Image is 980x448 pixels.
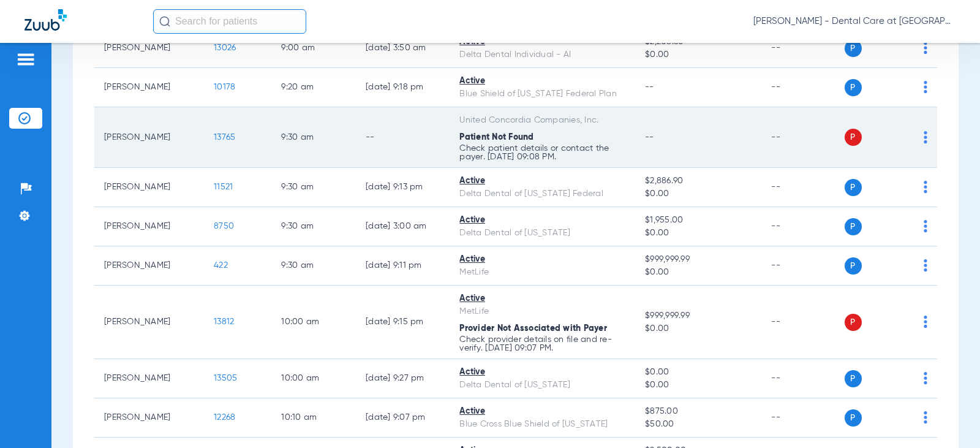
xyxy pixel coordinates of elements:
img: Search Icon [159,16,170,27]
span: $0.00 [645,227,752,240]
span: $1,955.00 [645,214,752,227]
span: $0.00 [645,366,752,379]
span: P [845,218,862,235]
div: Delta Dental of [US_STATE] [459,227,625,240]
span: $0.00 [645,188,752,200]
td: [PERSON_NAME] [94,398,204,438]
div: Delta Dental Individual - AI [459,48,625,61]
span: P [845,129,862,146]
img: group-dot-blue.svg [924,81,927,93]
img: Zuub Logo [24,9,67,31]
td: 9:00 AM [271,29,356,68]
td: [DATE] 9:18 PM [356,68,450,107]
span: P [845,40,862,57]
td: 10:00 AM [271,286,356,359]
td: [DATE] 9:13 PM [356,168,450,207]
td: 9:30 AM [271,168,356,207]
div: Active [459,366,625,379]
span: $999,999.99 [645,253,752,266]
span: $0.00 [645,266,752,279]
span: -- [645,83,654,91]
span: P [845,79,862,96]
p: Check patient details or contact the payer. [DATE] 09:08 PM. [459,144,625,161]
span: $875.00 [645,405,752,418]
img: hamburger-icon [16,52,36,67]
span: $999,999.99 [645,309,752,322]
span: 422 [214,261,228,270]
td: [DATE] 9:15 PM [356,286,450,359]
img: group-dot-blue.svg [924,372,927,384]
td: [DATE] 9:07 PM [356,398,450,438]
span: P [845,314,862,331]
span: 10178 [214,83,235,91]
td: -- [761,398,844,438]
td: [PERSON_NAME] [94,29,204,68]
span: 12268 [214,413,235,422]
td: -- [761,286,844,359]
div: Blue Cross Blue Shield of [US_STATE] [459,418,625,431]
span: $0.00 [645,322,752,335]
td: -- [761,107,844,168]
span: 11521 [214,183,233,191]
td: -- [761,359,844,398]
td: [PERSON_NAME] [94,68,204,107]
img: group-dot-blue.svg [924,316,927,328]
td: 9:30 AM [271,207,356,246]
div: Blue Shield of [US_STATE] Federal Plan [459,88,625,101]
p: Check provider details on file and re-verify. [DATE] 09:07 PM. [459,335,625,352]
img: group-dot-blue.svg [924,220,927,232]
div: Active [459,175,625,188]
td: 9:30 AM [271,246,356,286]
td: 10:10 AM [271,398,356,438]
span: 13765 [214,133,235,142]
div: Delta Dental of [US_STATE] Federal [459,188,625,200]
img: group-dot-blue.svg [924,131,927,143]
div: Active [459,75,625,88]
span: 8750 [214,222,234,230]
div: Active [459,405,625,418]
td: 9:20 AM [271,68,356,107]
td: -- [761,68,844,107]
span: $0.00 [645,379,752,392]
img: group-dot-blue.svg [924,42,927,54]
td: [DATE] 3:00 AM [356,207,450,246]
td: -- [761,207,844,246]
td: [DATE] 9:27 PM [356,359,450,398]
td: 10:00 AM [271,359,356,398]
img: group-dot-blue.svg [924,411,927,423]
td: [PERSON_NAME] [94,207,204,246]
td: [PERSON_NAME] [94,168,204,207]
span: $0.00 [645,48,752,61]
td: -- [761,168,844,207]
td: -- [356,107,450,168]
div: Active [459,253,625,266]
div: MetLife [459,305,625,318]
span: P [845,257,862,275]
span: $2,886.90 [645,175,752,188]
td: -- [761,29,844,68]
img: group-dot-blue.svg [924,181,927,193]
td: [PERSON_NAME] [94,107,204,168]
span: Provider Not Associated with Payer [459,324,607,333]
div: MetLife [459,266,625,279]
div: Delta Dental of [US_STATE] [459,379,625,392]
td: 9:30 AM [271,107,356,168]
div: United Concordia Companies, Inc. [459,114,625,127]
span: Patient Not Found [459,133,533,142]
td: [PERSON_NAME] [94,246,204,286]
div: Active [459,214,625,227]
span: P [845,370,862,387]
span: P [845,409,862,427]
span: -- [645,133,654,142]
span: 13812 [214,317,234,326]
span: 13026 [214,44,236,52]
td: -- [761,246,844,286]
td: [PERSON_NAME] [94,286,204,359]
span: 13505 [214,374,237,382]
td: [DATE] 9:11 PM [356,246,450,286]
img: group-dot-blue.svg [924,259,927,271]
td: [DATE] 3:50 AM [356,29,450,68]
span: [PERSON_NAME] - Dental Care at [GEOGRAPHIC_DATA] [753,15,956,28]
input: Search for patients [153,9,306,34]
div: Active [459,292,625,305]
